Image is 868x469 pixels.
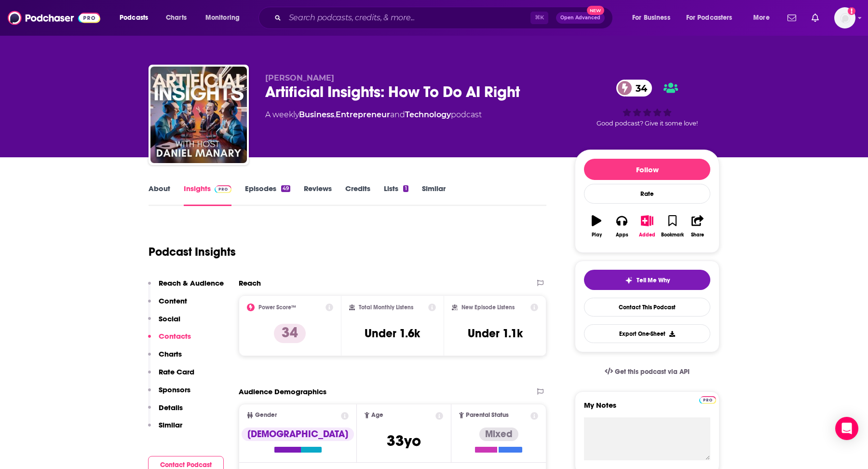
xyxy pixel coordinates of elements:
[466,412,509,418] span: Parental Status
[159,278,224,288] p: Reach & Audience
[584,400,710,417] label: My Notes
[575,73,719,133] div: 34Good podcast? Give it some love!
[835,417,858,440] div: Open Intercom Messenger
[808,10,823,26] a: Show notifications dropdown
[639,232,655,238] div: Added
[160,10,192,26] a: Charts
[587,6,604,15] span: New
[584,159,710,180] button: Follow
[637,276,670,284] span: Tell Me Why
[285,10,530,26] input: Search podcasts, credits, & more...
[584,270,710,290] button: tell me why sparkleTell Me Why
[784,10,800,26] a: Show notifications dropdown
[159,385,190,394] p: Sponsors
[159,403,183,412] p: Details
[215,185,231,193] img: Podchaser Pro
[530,12,548,24] span: ⌘ K
[150,67,247,163] img: Artificial Insights: How To Do AI Right
[148,331,191,349] button: Contacts
[159,349,182,359] p: Charts
[479,428,518,441] div: Mixed
[359,304,413,311] h2: Total Monthly Listens
[584,184,710,204] div: Rate
[699,395,716,404] a: Pro website
[848,7,855,15] svg: Add a profile image
[159,420,182,429] p: Similar
[159,331,191,341] p: Contacts
[239,278,261,288] h2: Reach
[390,110,405,119] span: and
[120,11,148,25] span: Podcasts
[113,10,161,26] button: open menu
[265,73,334,83] span: [PERSON_NAME]
[616,232,628,238] div: Apps
[597,120,698,127] span: Good podcast? Give it some love!
[746,10,782,26] button: open menu
[584,298,710,317] a: Contact This Podcast
[632,11,670,25] span: For Business
[205,11,240,25] span: Monitoring
[635,209,660,244] button: Added
[148,296,187,314] button: Content
[258,304,296,311] h2: Power Score™
[626,80,652,97] span: 34
[149,184,170,206] a: About
[560,15,600,20] span: Open Advanced
[468,326,523,341] h3: Under 1.1k
[281,185,290,192] div: 49
[336,110,390,119] a: Entrepreneur
[584,324,710,343] button: Export One-Sheet
[685,209,710,244] button: Share
[371,412,383,418] span: Age
[148,420,182,438] button: Similar
[159,314,180,323] p: Social
[699,396,716,404] img: Podchaser Pro
[405,110,451,119] a: Technology
[584,209,609,244] button: Play
[159,367,194,376] p: Rate Card
[245,184,290,206] a: Episodes49
[625,276,633,284] img: tell me why sparkle
[239,387,326,396] h2: Audience Demographics
[345,184,370,206] a: Credits
[615,368,690,376] span: Get this podcast via API
[834,7,855,28] button: Show profile menu
[365,326,420,341] h3: Under 1.6k
[8,9,100,27] img: Podchaser - Follow, Share and Rate Podcasts
[148,349,182,367] button: Charts
[609,209,634,244] button: Apps
[680,10,746,26] button: open menu
[686,11,732,25] span: For Podcasters
[592,232,602,238] div: Play
[384,184,408,206] a: Lists1
[616,80,652,97] a: 34
[265,109,482,121] div: A weekly podcast
[148,314,180,332] button: Social
[387,431,421,450] span: 33 yo
[299,110,334,119] a: Business
[159,296,187,305] p: Content
[461,304,515,311] h2: New Episode Listens
[148,385,190,403] button: Sponsors
[199,10,252,26] button: open menu
[184,184,231,206] a: InsightsPodchaser Pro
[304,184,332,206] a: Reviews
[691,232,704,238] div: Share
[268,7,622,29] div: Search podcasts, credits, & more...
[242,428,354,441] div: [DEMOGRAPHIC_DATA]
[556,12,605,24] button: Open AdvancedNew
[149,245,236,259] h1: Podcast Insights
[166,11,187,25] span: Charts
[834,7,855,28] span: Logged in as TeemsPR
[148,367,194,385] button: Rate Card
[597,360,697,384] a: Get this podcast via API
[255,412,277,418] span: Gender
[334,110,336,119] span: ,
[660,209,685,244] button: Bookmark
[834,7,855,28] img: User Profile
[661,232,684,238] div: Bookmark
[625,10,682,26] button: open menu
[148,403,183,421] button: Details
[422,184,446,206] a: Similar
